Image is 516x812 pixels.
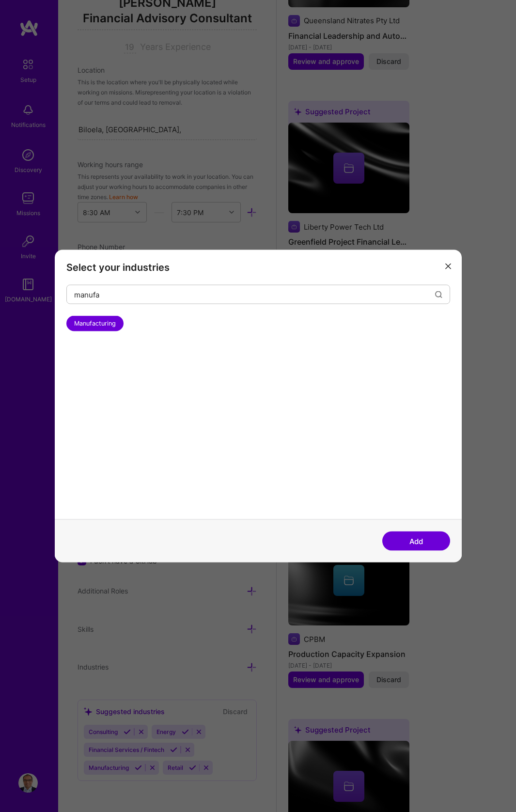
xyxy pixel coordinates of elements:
i: icon Close [445,263,451,269]
div: modal [55,250,462,562]
input: Search... [74,282,435,307]
div: Manufacturing [66,316,124,331]
button: Add [382,531,450,551]
h3: Select your industries [66,262,450,273]
i: icon Search [435,291,442,298]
